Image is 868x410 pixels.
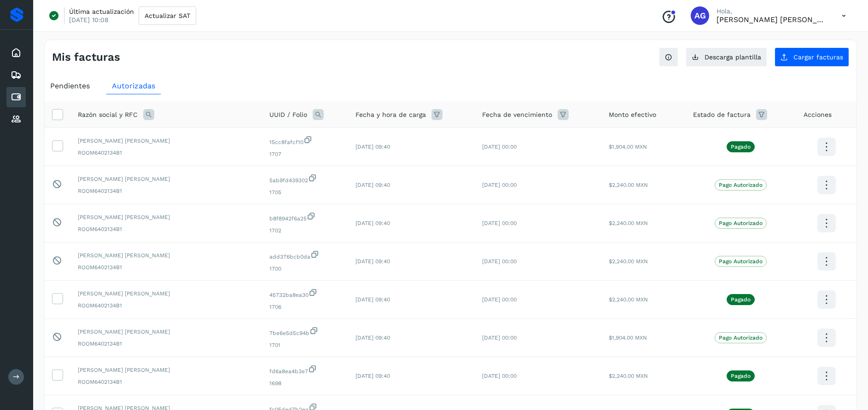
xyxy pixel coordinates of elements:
span: 15cc8fafcf10 [269,135,341,146]
p: [DATE] 10:08 [69,16,109,24]
span: ROOM6402134B1 [78,378,255,386]
span: ROOM6402134B1 [78,340,255,348]
span: [DATE] 00:00 [482,220,517,226]
span: ROOM6402134B1 [78,187,255,195]
span: $2,240.00 MXN [609,373,648,379]
span: Fecha y hora de carga [355,110,426,120]
span: Descarga plantilla [705,54,761,60]
span: $1,904.00 MXN [609,335,647,341]
span: Fecha de vencimiento [482,110,552,120]
button: Actualizar SAT [139,6,196,25]
div: Inicio [6,43,26,63]
p: Hola, [717,7,827,15]
span: [DATE] 00:00 [482,144,517,150]
p: Pagado [731,144,751,150]
span: [DATE] 09:40 [355,144,390,150]
span: [DATE] 00:00 [482,373,517,379]
p: Última actualización [69,7,134,16]
span: [DATE] 09:40 [355,373,390,379]
span: $2,240.00 MXN [609,220,648,226]
span: 7be6e5d5c94b [269,326,341,337]
span: [DATE] 00:00 [482,258,517,265]
button: Descarga plantilla [686,47,767,67]
span: [PERSON_NAME] [PERSON_NAME] [78,366,255,374]
span: ROOM6402134B1 [78,301,255,310]
span: 1698 [269,379,341,387]
span: b8f8942f6a25 [269,212,341,223]
span: Estado de factura [693,110,751,120]
span: 5ab9fd439302 [269,173,341,185]
span: 1706 [269,303,341,311]
span: [DATE] 00:00 [482,296,517,303]
span: [DATE] 09:40 [355,220,390,226]
p: Abigail Gonzalez Leon [717,15,827,24]
span: 1702 [269,226,341,235]
span: [DATE] 09:40 [355,335,390,341]
div: Proveedores [6,109,26,129]
span: [DATE] 00:00 [482,182,517,188]
span: [DATE] 09:40 [355,182,390,188]
p: Pago Autorizado [719,335,763,341]
span: 1701 [269,341,341,349]
p: Pago Autorizado [719,258,763,265]
h4: Mis facturas [52,51,120,64]
span: $2,240.00 MXN [609,296,648,303]
span: fd6a8ea4b3e7 [269,364,341,375]
span: [DATE] 00:00 [482,335,517,341]
div: Embarques [6,65,26,85]
span: Actualizar SAT [145,12,190,19]
span: Pendientes [50,81,90,90]
span: $2,240.00 MXN [609,258,648,265]
p: Pagado [731,373,751,379]
p: Pago Autorizado [719,220,763,226]
span: [PERSON_NAME] [PERSON_NAME] [78,289,255,298]
span: [PERSON_NAME] [PERSON_NAME] [78,175,255,183]
span: 45732ba8ea30 [269,288,341,299]
span: [PERSON_NAME] [PERSON_NAME] [78,137,255,145]
span: ROOM6402134B1 [78,149,255,157]
span: UUID / Folio [269,110,307,120]
span: Autorizadas [112,81,155,90]
span: Razón social y RFC [78,110,138,120]
span: ROOM6402134B1 [78,225,255,233]
span: Monto efectivo [609,110,656,120]
span: Acciones [804,110,832,120]
span: [PERSON_NAME] [PERSON_NAME] [78,213,255,221]
p: Pagado [731,296,751,303]
span: [PERSON_NAME] [PERSON_NAME] [78,251,255,260]
span: $1,904.00 MXN [609,144,647,150]
span: Cargar facturas [793,54,843,60]
span: ROOM6402134B1 [78,263,255,271]
span: [PERSON_NAME] [PERSON_NAME] [78,328,255,336]
span: $2,240.00 MXN [609,182,648,188]
button: Cargar facturas [775,47,849,67]
span: [DATE] 09:40 [355,296,390,303]
span: 1705 [269,188,341,196]
span: 1707 [269,150,341,158]
p: Pago Autorizado [719,182,763,188]
span: [DATE] 09:40 [355,258,390,265]
span: add376bcb0da [269,250,341,261]
span: 1700 [269,265,341,273]
div: Cuentas por pagar [6,87,26,107]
